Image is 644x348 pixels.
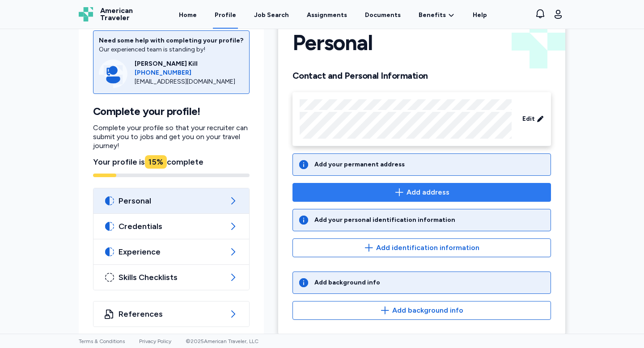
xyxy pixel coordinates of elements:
[254,11,289,20] div: Job Search
[292,70,551,81] h2: Contact and Personal Information
[119,272,224,283] span: Skills Checklists
[292,29,372,56] h1: Personal
[93,156,250,168] div: Your profile is complete
[135,59,244,68] div: [PERSON_NAME] Kill
[419,11,446,20] span: Benefits
[292,238,551,257] button: Add identification information
[119,246,224,257] span: Experience
[407,187,449,198] span: Add address
[314,216,455,225] div: Add your personal identification information
[145,155,167,169] div: 15 %
[314,160,405,169] div: Add your permanent address
[79,338,125,344] a: Terms & Conditions
[100,7,133,21] span: American Traveler
[314,278,380,287] div: Add background info
[139,338,171,344] a: Privacy Policy
[119,221,224,232] span: Credentials
[93,105,250,118] h1: Complete your profile!
[292,92,551,146] div: Edit
[392,305,463,316] span: Add background info
[292,183,551,202] button: Add address
[522,115,535,123] span: Edit
[135,68,244,77] a: [PHONE_NUMBER]
[79,7,93,21] img: Logo
[213,1,238,29] a: Profile
[99,36,244,45] div: Need some help with completing your profile?
[135,77,244,86] div: [EMAIL_ADDRESS][DOMAIN_NAME]
[93,123,250,150] p: Complete your profile so that your recruiter can submit you to jobs and get you on your travel jo...
[292,301,551,320] button: Add background info
[376,242,479,253] span: Add identification information
[186,338,258,344] span: © 2025 American Traveler, LLC
[99,59,127,88] img: Consultant
[119,309,224,319] span: References
[419,11,455,20] a: Benefits
[119,195,224,206] span: Personal
[99,45,244,54] div: Our experienced team is standing by!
